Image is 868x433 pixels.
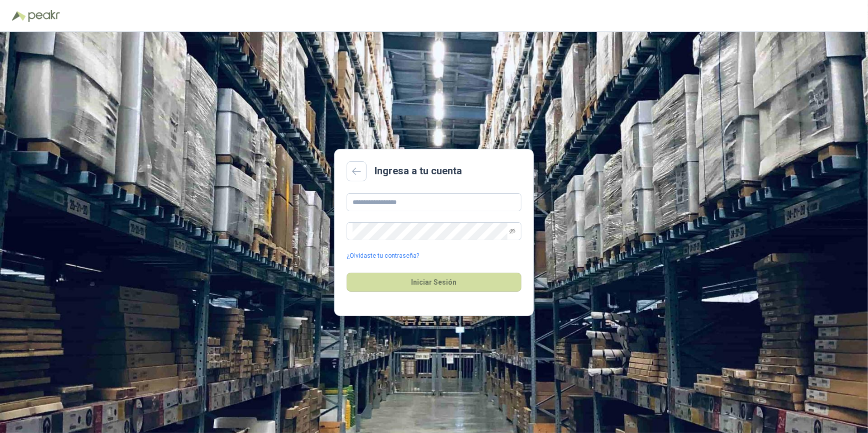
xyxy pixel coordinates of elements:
img: Logo [12,11,26,21]
button: Iniciar Sesión [347,273,521,292]
span: eye-invisible [509,228,515,234]
h2: Ingresa a tu cuenta [375,163,462,179]
a: ¿Olvidaste tu contraseña? [347,251,419,261]
img: Peakr [28,10,60,22]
